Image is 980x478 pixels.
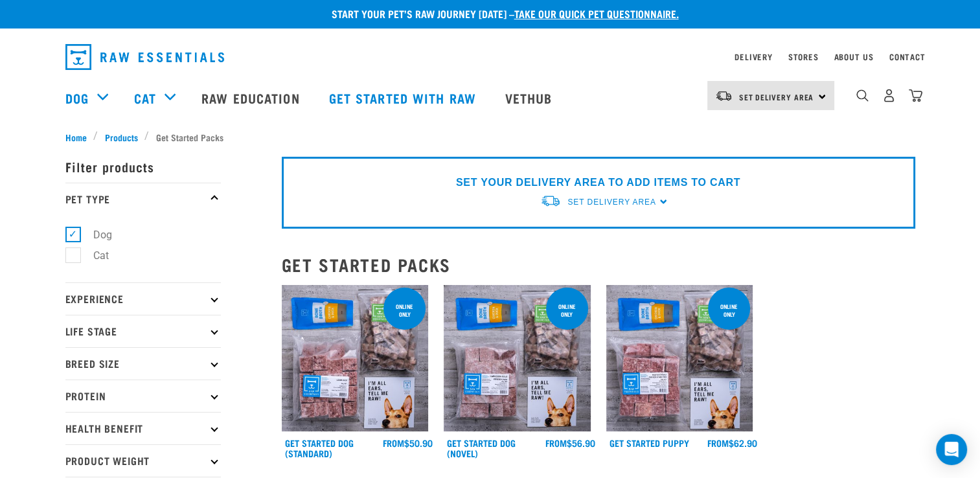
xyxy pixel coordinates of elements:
[383,297,426,324] div: online only
[65,44,224,70] img: Raw Essentials Logo
[282,255,915,275] h2: Get Started Packs
[834,54,873,59] a: About Us
[856,89,869,102] img: home-icon-1@2x.png
[610,440,689,445] a: Get Started Puppy
[567,198,655,207] span: Set Delivery Area
[492,72,569,124] a: Vethub
[889,54,926,59] a: Contact
[65,130,87,144] span: Home
[707,440,729,445] span: FROM
[65,347,221,380] p: Breed Size
[65,282,221,315] p: Experience
[98,130,144,144] a: Products
[65,444,221,477] p: Product Weight
[285,440,354,455] a: Get Started Dog (Standard)
[188,72,315,124] a: Raw Education
[73,247,114,264] label: Cat
[73,227,117,243] label: Dog
[105,130,138,144] span: Products
[65,150,221,183] p: Filter products
[715,90,733,102] img: van-moving.png
[65,315,221,347] p: Life Stage
[65,130,915,144] nav: breadcrumbs
[65,130,94,144] a: Home
[707,438,757,448] div: $62.90
[546,297,588,324] div: online only
[606,285,753,432] img: NPS Puppy Update
[383,438,433,448] div: $50.90
[882,89,896,102] img: user.png
[316,72,492,124] a: Get started with Raw
[65,88,89,108] a: Dog
[65,412,221,444] p: Health Benefit
[55,39,926,75] nav: dropdown navigation
[540,194,561,208] img: van-moving.png
[65,183,221,215] p: Pet Type
[788,54,819,59] a: Stores
[545,440,567,445] span: FROM
[456,175,740,190] p: SET YOUR DELIVERY AREA TO ADD ITEMS TO CART
[444,285,591,432] img: NSP Dog Novel Update
[739,95,814,99] span: Set Delivery Area
[514,10,679,16] a: take our quick pet questionnaire.
[65,380,221,412] p: Protein
[936,434,967,465] div: Open Intercom Messenger
[383,440,404,445] span: FROM
[282,285,429,432] img: NSP Dog Standard Update
[447,440,516,455] a: Get Started Dog (Novel)
[735,54,772,59] a: Delivery
[134,88,156,108] a: Cat
[708,297,750,324] div: online only
[545,438,595,448] div: $56.90
[909,89,922,102] img: home-icon@2x.png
